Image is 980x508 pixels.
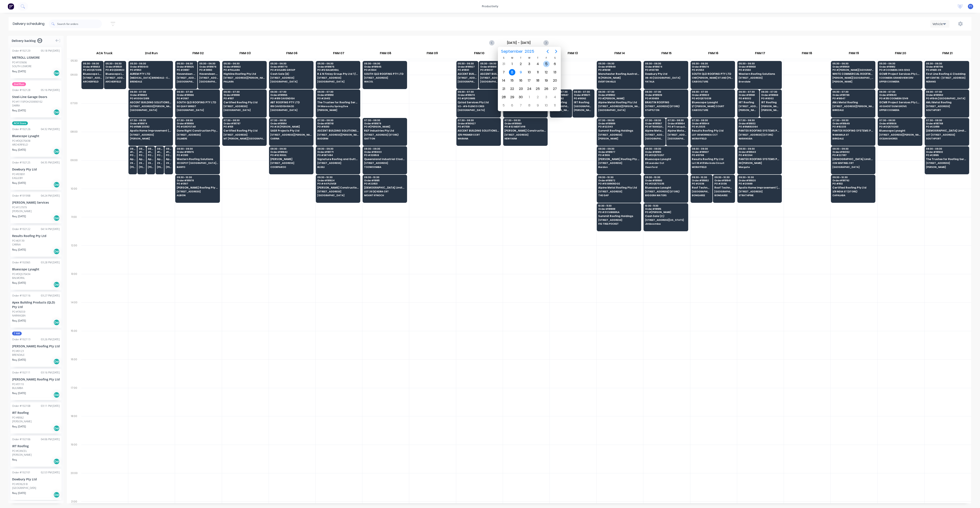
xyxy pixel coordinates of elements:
[317,109,359,111] span: [PERSON_NAME]
[598,109,640,111] span: [GEOGRAPHIC_DATA]
[458,62,477,65] span: 05:30 - 06:30
[879,105,920,108] span: 43 GHOSTGUM GROVE
[692,65,733,68] span: Order # 191678
[535,94,541,100] div: Thursday, October 2, 2025
[317,91,359,93] span: 06:30 - 07:30
[41,49,60,53] div: 05:18 PM [DATE]
[645,69,686,71] span: PO # 93788
[645,105,686,108] span: [STREET_ADDRESS] (STORE)
[526,102,533,109] div: Wednesday, October 8, 2025
[130,97,171,100] span: PO # 000A 12619
[130,65,171,68] span: Order # 180643
[177,65,196,68] span: Order # 191925
[692,94,733,96] span: Order # 191803
[598,80,640,83] span: EVERTON HILLS
[199,72,218,75] span: Havendeen Roofing Pty Ltd
[518,94,524,100] div: Tuesday, September 30, 2025
[879,77,920,79] span: 1 COOMERA GRANDVIEW DRV
[830,50,877,59] div: FNM 19
[270,80,312,83] span: [GEOGRAPHIC_DATA]
[645,80,686,83] span: YATALA
[598,91,640,93] span: 06:30 - 07:30
[130,69,171,71] span: PO # 1950
[177,97,218,100] span: PO # 2567
[692,62,733,65] span: 05:30 - 06:30
[832,105,874,108] span: [STREET_ADDRESS][PERSON_NAME]
[552,86,558,92] div: Saturday, September 27, 2025
[364,77,405,79] span: [STREET_ADDRESS]
[12,95,60,99] div: Steel-Line Garage Doors
[500,69,507,75] div: Sunday, September 7, 2025
[12,88,30,92] div: Order # 192128
[224,105,265,108] span: [STREET_ADDRESS]
[535,86,541,92] div: Thursday, September 25, 2025
[832,97,874,100] span: PO # 16547
[480,62,499,65] span: 05:30 - 06:30
[317,101,359,104] span: The Trustee for Roofing Services QLD Trust
[315,50,362,59] div: FNM 07
[879,69,920,71] span: PO # COOMERA 343-12142
[924,50,971,59] div: FNM 21
[270,94,312,96] span: Order # 191955
[67,58,81,72] div: 05:30
[199,65,218,68] span: Order # 191976
[832,101,874,104] span: AMJ Metal Roofing
[739,91,758,93] span: 06:30 - 07:30
[739,77,780,79] span: [STREET_ADDRESS]
[317,80,359,83] span: [GEOGRAPHIC_DATA]
[67,72,81,101] div: 06:00
[270,101,312,104] span: ABT ROOFING PTY LTD
[926,65,967,68] span: Order # 191795
[500,77,507,84] div: Sunday, September 14, 2025
[926,69,967,71] span: PO # NER-09
[692,101,733,104] span: Bluescope Lysaght
[130,77,171,79] span: [MEDICAL_DATA] BRENDALE - CNR [PERSON_NAME] & [GEOGRAPHIC_DATA]
[832,62,874,65] span: 05:30 - 06:30
[12,104,60,108] div: DARRA
[551,97,571,100] span: PO # 8062
[12,38,36,43] span: Delivery backlog
[130,101,171,104] span: ASCENT BUILDING SOLUTIONS PTY LTD
[270,77,312,79] span: [STREET_ADDRESS]
[526,61,533,67] div: Wednesday, September 3, 2025
[480,69,499,71] span: PO # 18037
[692,109,733,111] span: CABOOLTURE
[177,69,196,71] span: PO # 39187
[692,72,733,75] span: SOUTH QLD ROOFING PTY LTD
[12,109,26,112] span: Req. [DATE]
[83,65,102,68] span: Order # 191653
[270,62,312,65] span: 05:30 - 06:30
[551,56,559,60] div: S
[526,86,533,92] div: Wednesday, September 24, 2025
[83,80,102,83] span: ARCHERFIELD
[598,101,640,104] span: Alpine Metal Roofing Pty Ltd
[551,94,571,96] span: Order # 191587
[645,91,686,93] span: 06:30 - 07:30
[105,77,125,79] span: [STREET_ADDRESS][PERSON_NAME] (STORE)
[926,105,967,108] span: [STREET_ADDRESS]
[175,50,221,59] div: FNM 02
[456,50,502,59] div: FNM 10
[926,94,967,96] span: Order # 191950
[598,65,640,68] span: Order # 191949
[739,65,780,68] span: Order # 191958
[761,91,780,93] span: 06:30 - 07:30
[270,109,312,111] span: [GEOGRAPHIC_DATA]
[480,80,499,83] span: [GEOGRAPHIC_DATA]
[551,109,571,111] span: [PERSON_NAME]
[12,49,30,53] div: Order # 192129
[543,77,550,84] div: Friday, September 19, 2025
[551,105,571,108] span: [GEOGRAPHIC_DATA]
[692,91,733,93] span: 06:30 - 07:30
[543,61,550,67] div: Friday, September 5, 2025
[458,69,477,71] span: PO # 18141
[224,109,265,111] span: [GEOGRAPHIC_DATA]
[224,94,265,96] span: Order # 191918
[177,77,196,79] span: [STREET_ADDRESS]
[105,80,125,83] span: ARCHERFIELD
[508,56,516,60] div: M
[177,80,196,83] span: [GEOGRAPHIC_DATA]
[317,94,359,96] span: Order # 191951
[761,101,780,104] span: IRT Roofing
[645,94,686,96] span: Order # 191939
